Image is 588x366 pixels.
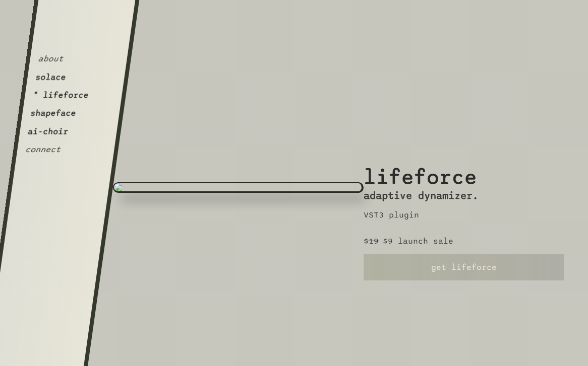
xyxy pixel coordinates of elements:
[364,210,419,220] p: VST3 plugin
[27,126,69,136] button: ai-choir
[383,236,453,246] p: $9 launch sale
[364,190,479,202] h3: adaptive dynamizer.
[364,86,477,190] h2: lifeforce
[364,254,564,280] a: get lifeforce
[113,182,364,193] img: lifeforce2.png
[37,54,64,64] button: about
[25,144,62,155] button: connect
[30,108,77,118] button: shapeface
[35,72,67,82] button: solace
[364,236,379,246] p: $19
[32,90,89,100] button: * lifeforce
